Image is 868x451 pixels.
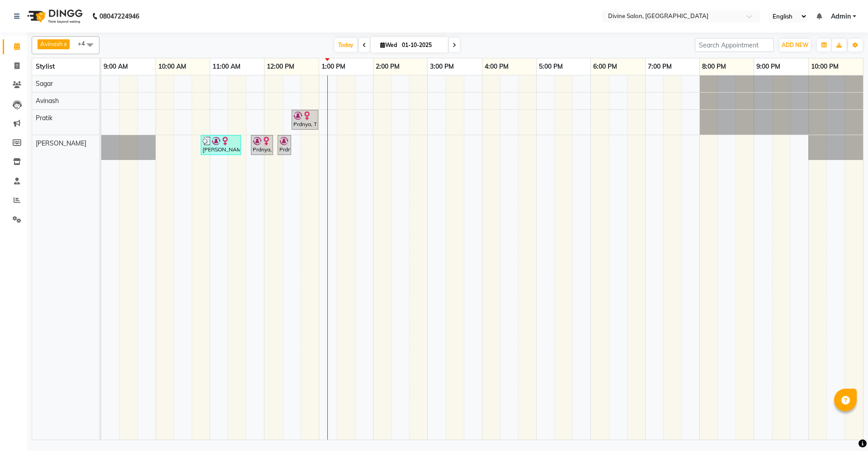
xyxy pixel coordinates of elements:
[373,60,402,73] a: 2:00 PM
[700,60,728,73] a: 8:00 PM
[428,60,456,73] a: 3:00 PM
[335,38,357,52] span: Today
[63,40,67,47] a: x
[537,60,565,73] a: 5:00 PM
[36,62,55,70] span: Stylist
[210,60,243,73] a: 11:00 AM
[78,40,92,47] span: +4
[591,60,619,73] a: 6:00 PM
[264,60,297,73] a: 12:00 PM
[754,60,783,73] a: 9:00 PM
[779,39,811,52] button: ADD NEW
[252,136,272,154] div: Prdnya, TK01, 11:45 AM-12:10 PM, Aroma cleanup
[782,42,808,48] span: ADD NEW
[278,136,290,154] div: Prdnya, TK01, 12:15 PM-12:30 PM, Rica Waxing - Full Hand
[23,4,85,29] img: logo
[695,38,774,52] input: Search Appointment
[36,139,86,147] span: [PERSON_NAME]
[156,60,189,73] a: 10:00 AM
[831,12,851,21] span: Admin
[646,60,674,73] a: 7:00 PM
[40,40,63,47] span: Avinash
[319,60,348,73] a: 1:00 PM
[830,415,859,442] iframe: chat widget
[36,114,52,122] span: Pratik
[292,111,317,128] div: Prdnya, TK01, 12:30 PM-01:00 PM, Hair Cut [DEMOGRAPHIC_DATA] - Seniar Haircut
[36,97,59,105] span: Avinash
[36,80,53,88] span: Sagar
[101,60,130,73] a: 9:00 AM
[202,136,240,154] div: [PERSON_NAME], TK02, 10:50 AM-11:35 AM, Threding - Eyebrows (₹60),Threding - Upperlip (₹30),Thred...
[99,4,139,29] b: 08047224946
[809,60,841,73] a: 10:00 PM
[399,38,444,52] input: 2025-10-01
[482,60,511,73] a: 4:00 PM
[378,42,399,48] span: Wed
